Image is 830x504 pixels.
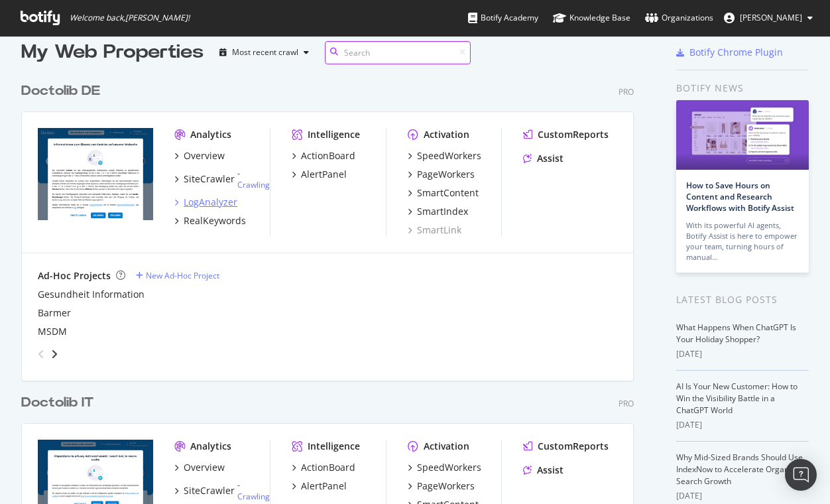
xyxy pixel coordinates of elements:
a: SpeedWorkers [408,149,481,162]
div: Latest Blog Posts [676,292,809,307]
div: Ad-Hoc Projects [38,269,111,283]
img: doctolib.de [38,128,153,220]
div: SiteCrawler [184,484,235,497]
div: - [237,168,270,190]
div: Intelligence [308,440,360,453]
div: [DATE] [676,419,809,431]
div: With its powerful AI agents, Botify Assist is here to empower your team, turning hours of manual… [686,220,799,263]
div: CustomReports [538,440,609,453]
div: SiteCrawler [184,172,235,186]
div: SmartContent [417,186,479,200]
button: [PERSON_NAME] [713,7,823,29]
a: CustomReports [523,440,609,453]
div: Open Intercom Messenger [785,459,817,491]
a: PageWorkers [408,479,475,493]
a: MSDM [38,325,67,338]
div: Most recent crawl [232,48,298,56]
div: SmartIndex [417,205,468,218]
a: Assist [523,464,563,477]
a: SmartContent [408,186,479,200]
div: angle-left [32,344,50,365]
span: Thibaud Collignon [740,12,802,23]
span: Welcome back, [PERSON_NAME] ! [70,13,190,23]
a: AlertPanel [292,479,347,493]
a: ActionBoard [292,149,355,162]
div: Botify Academy [468,11,538,25]
a: Overview [174,149,225,162]
a: Why Mid-Sized Brands Should Use IndexNow to Accelerate Organic Search Growth [676,452,803,487]
a: Barmer [38,306,71,320]
button: Most recent crawl [214,42,314,63]
div: Intelligence [308,128,360,141]
a: AlertPanel [292,168,347,181]
a: CustomReports [523,128,609,141]
div: Knowledge Base [553,11,630,25]
a: Overview [174,461,225,474]
div: My Web Properties [21,39,204,66]
a: AI Is Your New Customer: How to Win the Visibility Battle in a ChatGPT World [676,381,798,416]
div: [DATE] [676,348,809,360]
div: Activation [424,440,469,453]
div: [DATE] [676,490,809,502]
a: SpeedWorkers [408,461,481,474]
div: Botify news [676,81,809,95]
a: SiteCrawler- Crawling [174,168,270,190]
div: Pro [619,86,634,97]
a: ActionBoard [292,461,355,474]
div: angle-right [50,347,59,361]
a: LogAnalyzer [174,196,237,209]
a: Doctolib IT [21,393,99,412]
a: Botify Chrome Plugin [676,46,783,59]
a: Crawling [237,491,270,502]
div: RealKeywords [184,214,246,227]
div: SpeedWorkers [417,149,481,162]
div: AlertPanel [301,479,347,493]
div: CustomReports [538,128,609,141]
div: Assist [537,464,563,477]
div: ActionBoard [301,461,355,474]
div: Pro [619,398,634,409]
div: PageWorkers [417,479,475,493]
a: What Happens When ChatGPT Is Your Holiday Shopper? [676,322,796,345]
div: Overview [184,461,225,474]
a: SmartIndex [408,205,468,218]
input: Search [325,41,471,64]
div: PageWorkers [417,168,475,181]
div: - [237,479,270,502]
a: SiteCrawler- Crawling [174,479,270,502]
a: New Ad-Hoc Project [136,270,219,281]
div: SpeedWorkers [417,461,481,474]
div: Analytics [190,128,231,141]
div: Overview [184,149,225,162]
div: Organizations [645,11,713,25]
div: Assist [537,152,563,165]
a: Doctolib DE [21,82,105,101]
div: LogAnalyzer [184,196,237,209]
div: Doctolib IT [21,393,93,412]
a: How to Save Hours on Content and Research Workflows with Botify Assist [686,180,794,214]
div: Activation [424,128,469,141]
div: Botify Chrome Plugin [689,46,783,59]
a: Gesundheit Information [38,288,145,301]
div: AlertPanel [301,168,347,181]
div: New Ad-Hoc Project [146,270,219,281]
div: Doctolib DE [21,82,100,101]
a: PageWorkers [408,168,475,181]
div: Analytics [190,440,231,453]
a: Assist [523,152,563,165]
a: SmartLink [408,223,461,237]
div: ActionBoard [301,149,355,162]
a: Crawling [237,179,270,190]
a: RealKeywords [174,214,246,227]
img: How to Save Hours on Content and Research Workflows with Botify Assist [676,100,809,170]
